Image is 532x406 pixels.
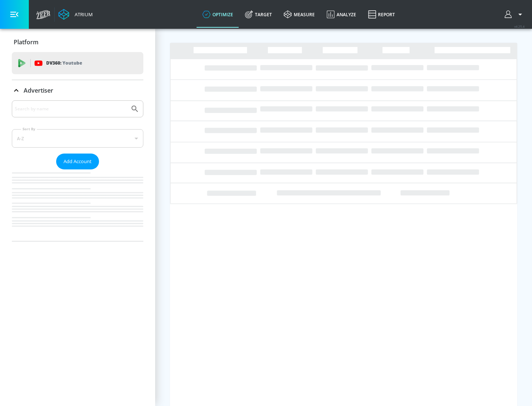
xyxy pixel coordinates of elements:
p: Platform [14,38,38,46]
span: v 4.25.4 [514,24,525,28]
div: Atrium [72,11,93,18]
div: DV360: Youtube [12,52,143,74]
p: Advertiser [24,86,53,94]
div: Advertiser [12,80,143,101]
input: Search by name [15,104,127,114]
div: A-Z [12,129,143,148]
button: Add Account [56,154,99,169]
a: Target [239,1,278,28]
span: Add Account [64,157,92,166]
a: measure [278,1,321,28]
label: Sort By [21,127,37,131]
div: Advertiser [12,100,143,241]
a: Atrium [58,9,93,20]
nav: list of Advertiser [12,169,143,241]
a: Report [362,1,401,28]
p: DV360: [46,59,82,67]
div: Platform [12,32,143,52]
p: Youtube [62,59,82,67]
a: optimize [197,1,239,28]
a: Analyze [321,1,362,28]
